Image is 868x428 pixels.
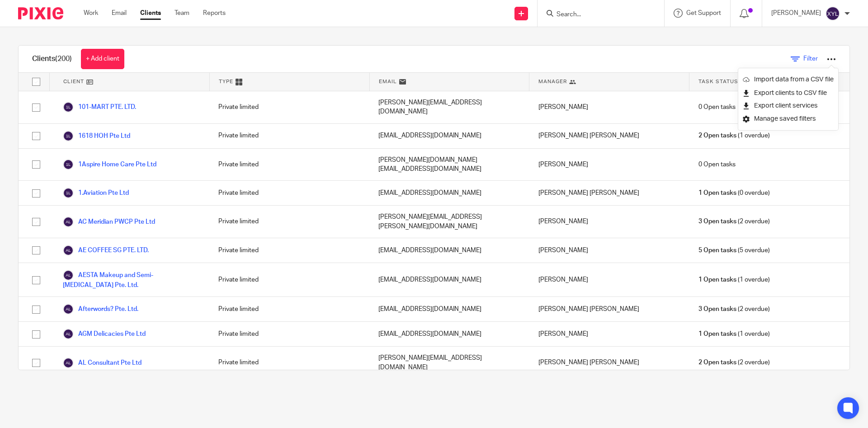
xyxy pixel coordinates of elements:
[63,270,200,290] a: AESTA Makeup and Semi-[MEDICAL_DATA] Pte. Ltd.
[369,238,529,263] div: [EMAIL_ADDRESS][DOMAIN_NAME]
[771,9,821,18] p: [PERSON_NAME]
[698,275,736,284] span: 1 Open tasks
[209,206,369,238] div: Private limited
[743,86,834,100] a: Export clients to CSV file
[209,149,369,181] div: Private limited
[63,102,74,113] img: svg%3E
[63,216,155,227] a: AC Meridian PWCP Pte Ltd
[209,297,369,321] div: Private limited
[698,78,738,85] span: Task Status
[175,9,189,18] a: Team
[63,304,138,315] a: Afterwords? Pte. Ltd.
[209,91,369,123] div: Private limited
[743,112,834,126] a: Manage saved filters
[219,78,233,85] span: Type
[698,329,736,339] span: 1 Open tasks
[84,9,98,18] a: Work
[63,357,142,368] a: AL Consultant Pte Ltd
[63,245,74,256] img: svg%3E
[698,160,736,169] span: 0 Open tasks
[529,297,689,321] div: [PERSON_NAME] [PERSON_NAME]
[529,347,689,379] div: [PERSON_NAME] [PERSON_NAME]
[369,347,529,379] div: [PERSON_NAME][EMAIL_ADDRESS][DOMAIN_NAME]
[63,245,149,256] a: AE COFFEE SG PTE. LTD.
[698,275,770,284] span: (1 overdue)
[698,305,770,314] span: (2 overdue)
[63,159,74,170] img: svg%3E
[743,100,818,112] button: Export client services
[698,358,736,367] span: 2 Open tasks
[63,78,84,85] span: Client
[369,206,529,238] div: [PERSON_NAME][EMAIL_ADDRESS][PERSON_NAME][DOMAIN_NAME]
[63,357,74,368] img: svg%3E
[369,297,529,321] div: [EMAIL_ADDRESS][DOMAIN_NAME]
[529,91,689,123] div: [PERSON_NAME]
[63,329,74,339] img: svg%3E
[803,56,818,62] span: Filter
[369,322,529,346] div: [EMAIL_ADDRESS][DOMAIN_NAME]
[63,131,130,141] a: 1618 HOH Pte Ltd
[698,246,736,255] span: 5 Open tasks
[63,270,74,281] img: svg%3E
[369,149,529,181] div: [PERSON_NAME][DOMAIN_NAME][EMAIL_ADDRESS][DOMAIN_NAME]
[209,322,369,346] div: Private limited
[529,124,689,148] div: [PERSON_NAME] [PERSON_NAME]
[18,7,63,19] img: Pixie
[529,263,689,296] div: [PERSON_NAME]
[698,188,770,198] span: (0 overdue)
[63,131,74,141] img: svg%3E
[81,49,124,69] a: + Add client
[209,124,369,148] div: Private limited
[698,358,770,367] span: (2 overdue)
[529,322,689,346] div: [PERSON_NAME]
[698,131,770,140] span: (1 overdue)
[538,78,567,85] span: Manager
[63,216,74,227] img: svg%3E
[209,263,369,296] div: Private limited
[32,54,72,64] h1: Clients
[686,10,721,16] span: Get Support
[369,91,529,123] div: [PERSON_NAME][EMAIL_ADDRESS][DOMAIN_NAME]
[529,181,689,205] div: [PERSON_NAME] [PERSON_NAME]
[698,103,736,112] span: 0 Open tasks
[826,6,840,21] img: svg%3E
[556,11,637,19] input: Search
[63,188,129,198] a: 1.Aviation Pte Ltd
[140,9,161,18] a: Clients
[63,102,136,113] a: 101-MART PTE. LTD.
[209,238,369,263] div: Private limited
[203,9,226,18] a: Reports
[529,238,689,263] div: [PERSON_NAME]
[28,73,45,90] input: Select all
[698,329,770,339] span: (1 overdue)
[743,73,834,86] a: Import data from a CSV file
[379,78,397,85] span: Email
[529,206,689,238] div: [PERSON_NAME]
[698,305,736,314] span: 3 Open tasks
[529,149,689,181] div: [PERSON_NAME]
[369,263,529,296] div: [EMAIL_ADDRESS][DOMAIN_NAME]
[698,188,736,198] span: 1 Open tasks
[209,347,369,379] div: Private limited
[369,181,529,205] div: [EMAIL_ADDRESS][DOMAIN_NAME]
[63,304,74,315] img: svg%3E
[209,181,369,205] div: Private limited
[112,9,127,18] a: Email
[698,131,736,140] span: 2 Open tasks
[369,124,529,148] div: [EMAIL_ADDRESS][DOMAIN_NAME]
[55,55,72,62] span: (200)
[63,329,146,339] a: AGM Delicacies Pte Ltd
[698,246,770,255] span: (5 overdue)
[63,159,156,170] a: 1Aspire Home Care Pte Ltd
[698,217,736,226] span: 3 Open tasks
[698,217,770,226] span: (2 overdue)
[63,188,74,198] img: svg%3E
